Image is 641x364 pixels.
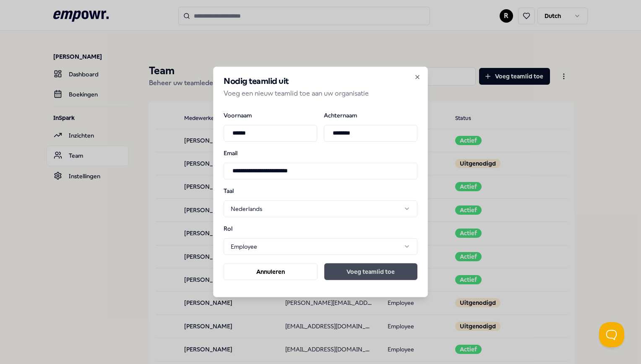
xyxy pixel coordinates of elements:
label: Email [224,150,417,156]
label: Rol [224,226,267,231]
label: Taal [224,187,267,193]
p: Voeg een nieuw teamlid toe aan uw organisatie [224,88,417,99]
label: Voornaam [224,112,317,118]
label: Achternaam [324,112,417,118]
h2: Nodig teamlid uit [224,77,417,86]
button: Voeg teamlid toe [324,263,417,280]
button: Annuleren [224,263,318,280]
